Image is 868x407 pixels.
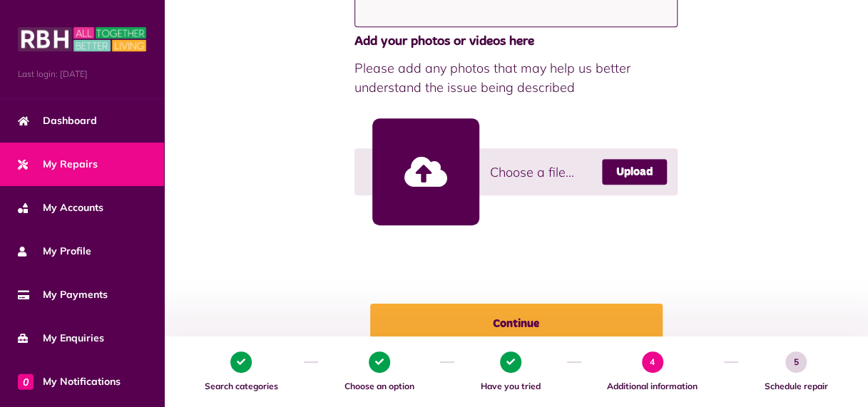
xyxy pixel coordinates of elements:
img: MyRBH [18,25,146,53]
span: Choose a file... [490,163,574,182]
span: 2 [369,351,390,373]
span: Dashboard [18,113,97,128]
span: My Payments [18,287,108,302]
span: 3 [500,351,521,373]
span: Search categories [185,380,297,393]
span: My Accounts [18,200,103,215]
span: My Profile [18,244,91,259]
span: Add your photos or videos here [354,32,678,51]
span: My Repairs [18,157,98,172]
span: Have you tried [461,380,559,393]
span: 0 [18,373,34,389]
span: Last login: [DATE] [18,68,146,81]
button: Continue [370,304,663,344]
span: Schedule repair [745,380,847,393]
span: Please add any photos that may help us better understand the issue being described [354,58,678,97]
span: 1 [230,351,252,373]
span: 4 [642,351,663,373]
span: Choose an option [325,380,433,393]
a: Upload [602,159,667,185]
span: My Enquiries [18,331,104,346]
span: Additional information [588,380,717,393]
span: My Notifications [18,374,121,389]
span: 5 [785,351,807,373]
